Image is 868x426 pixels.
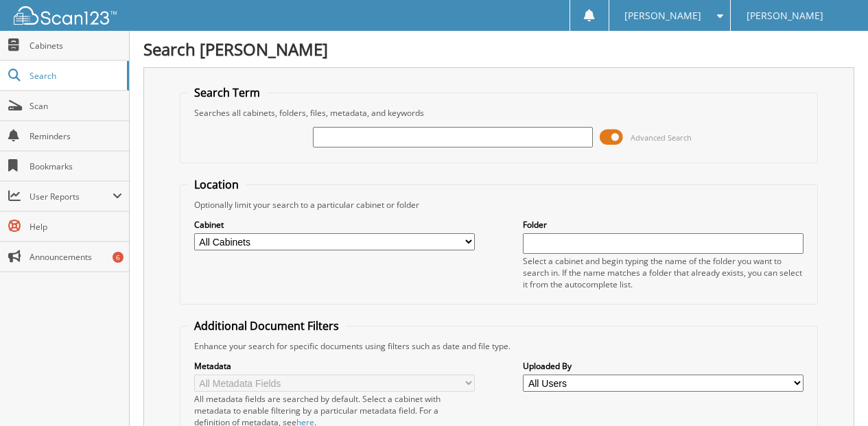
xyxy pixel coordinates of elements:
[30,251,122,263] span: Announcements
[30,100,122,112] span: Scan
[187,177,246,192] legend: Location
[187,85,267,100] legend: Search Term
[30,40,122,51] span: Cabinets
[30,161,122,172] span: Bookmarks
[187,318,346,333] legend: Additional Document Filters
[30,191,113,202] span: User Reports
[194,360,475,372] label: Metadata
[631,132,692,143] span: Advanced Search
[523,360,804,372] label: Uploaded By
[523,255,804,290] div: Select a cabinet and begin typing the name of the folder you want to search in. If the name match...
[30,130,122,142] span: Reminders
[143,38,854,60] h1: Search [PERSON_NAME]
[113,252,124,263] div: 6
[194,219,475,230] label: Cabinet
[624,12,701,20] span: [PERSON_NAME]
[523,219,804,230] label: Folder
[187,107,810,119] div: Searches all cabinets, folders, files, metadata, and keywords
[14,6,117,25] img: scan123-logo-white.svg
[30,221,122,233] span: Help
[747,12,823,20] span: [PERSON_NAME]
[187,199,810,211] div: Optionally limit your search to a particular cabinet or folder
[30,70,120,82] span: Search
[187,340,810,352] div: Enhance your search for specific documents using filters such as date and file type.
